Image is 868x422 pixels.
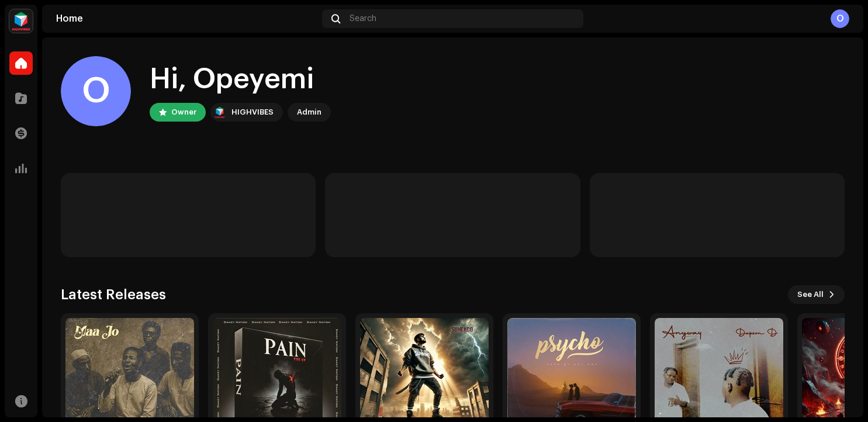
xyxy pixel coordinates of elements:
div: O [831,9,849,28]
img: feab3aad-9b62-475c-8caf-26f15a9573ee [213,105,227,119]
div: Owner [171,105,196,119]
div: Hi, Opeyemi [150,61,331,98]
img: feab3aad-9b62-475c-8caf-26f15a9573ee [9,9,33,33]
div: Admin [297,105,321,119]
div: O [61,56,131,126]
div: Home [56,14,317,23]
span: Search [350,14,376,23]
h3: Latest Releases [61,285,166,304]
div: HIGHVIBES [231,105,274,119]
span: See All [797,283,824,306]
button: See All [788,285,845,304]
